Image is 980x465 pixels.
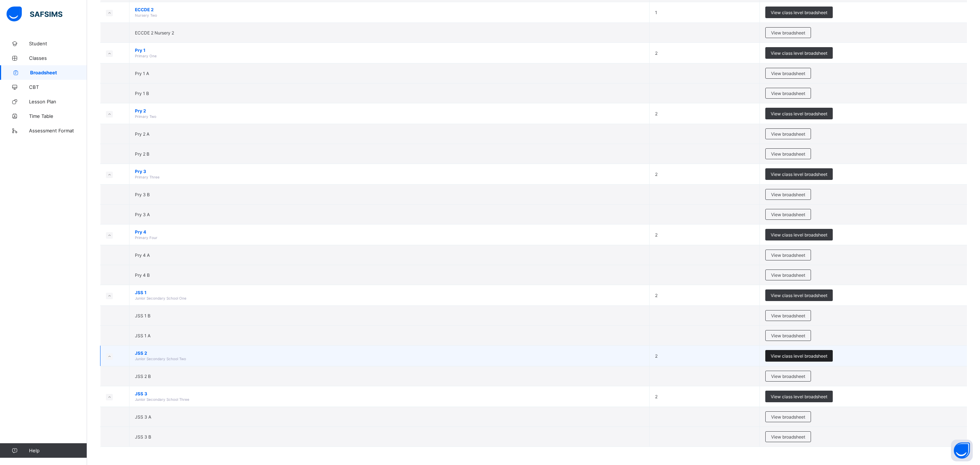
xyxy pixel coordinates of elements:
[771,374,805,379] span: View broadsheet
[655,232,658,238] span: 2
[765,269,811,275] a: View broadsheet
[135,91,149,96] span: Pry 1 B
[655,50,658,56] span: 2
[771,131,805,137] span: View broadsheet
[135,7,644,12] span: ECCDE 2
[765,168,833,174] a: View class level broadsheet
[135,397,189,402] span: Junior Secondary School Three
[771,151,805,157] span: View broadsheet
[135,434,151,440] span: JSS 3 B
[771,252,805,258] span: View broadsheet
[771,111,827,116] span: View class level broadsheet
[135,114,156,119] span: Primary Two
[771,434,805,440] span: View broadsheet
[135,13,157,17] span: Nursery Two
[765,209,811,214] a: View broadsheet
[765,47,833,53] a: View class level broadsheet
[771,172,827,177] span: View class level broadsheet
[765,27,811,33] a: View broadsheet
[771,333,805,338] span: View broadsheet
[655,394,658,399] span: 2
[135,71,149,76] span: Pry 1 A
[135,313,151,318] span: JSS 1 B
[135,212,150,217] span: Pry 3 A
[655,111,658,116] span: 2
[771,232,827,238] span: View class level broadsheet
[951,440,973,461] button: Open asap
[135,235,157,240] span: Primary Four
[29,41,87,46] span: Student
[765,330,811,336] a: View broadsheet
[135,151,149,157] span: Pry 2 B
[135,175,160,179] span: Primary Three
[135,54,157,58] span: Primary One
[655,172,658,177] span: 2
[771,30,805,36] span: View broadsheet
[765,250,811,255] a: View broadsheet
[135,357,186,361] span: Junior Secondary School Two
[771,91,805,96] span: View broadsheet
[771,313,805,318] span: View broadsheet
[771,414,805,420] span: View broadsheet
[29,84,87,90] span: CBT
[135,296,186,300] span: Junior Secondary School One
[135,350,644,356] span: JSS 2
[765,310,811,316] a: View broadsheet
[771,293,827,298] span: View class level broadsheet
[771,212,805,217] span: View broadsheet
[135,108,644,114] span: Pry 2
[771,192,805,197] span: View broadsheet
[765,411,811,417] a: View broadsheet
[135,391,644,396] span: JSS 3
[29,448,87,453] span: Help
[771,50,827,56] span: View class level broadsheet
[765,128,811,134] a: View broadsheet
[135,252,150,258] span: Pry 4 A
[135,229,644,235] span: Pry 4
[771,353,827,359] span: View class level broadsheet
[765,148,811,154] a: View broadsheet
[765,88,811,93] a: View broadsheet
[771,71,805,76] span: View broadsheet
[765,431,811,437] a: View broadsheet
[29,128,87,133] span: Assessment Format
[135,48,644,53] span: Pry 1
[29,55,87,61] span: Classes
[135,272,150,278] span: Pry 4 B
[655,353,658,359] span: 2
[765,289,833,295] a: View class level broadsheet
[771,272,805,278] span: View broadsheet
[765,7,833,12] a: View class level broadsheet
[765,229,833,234] a: View class level broadsheet
[655,10,657,15] span: 1
[30,70,87,75] span: Broadsheet
[7,7,62,22] img: safsims
[765,350,833,355] a: View class level broadsheet
[135,131,149,137] span: Pry 2 A
[135,169,644,174] span: Pry 3
[765,371,811,376] a: View broadsheet
[135,374,151,379] span: JSS 2 B
[765,68,811,73] a: View broadsheet
[771,394,827,399] span: View class level broadsheet
[29,113,87,119] span: Time Table
[29,99,87,104] span: Lesson Plan
[135,30,174,36] span: ECCDE 2 Nursery 2
[765,391,833,396] a: View class level broadsheet
[135,192,150,197] span: Pry 3 B
[765,108,833,113] a: View class level broadsheet
[135,414,151,420] span: JSS 3 A
[135,290,644,295] span: JSS 1
[135,333,151,338] span: JSS 1 A
[771,10,827,15] span: View class level broadsheet
[655,293,658,298] span: 2
[765,189,811,194] a: View broadsheet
